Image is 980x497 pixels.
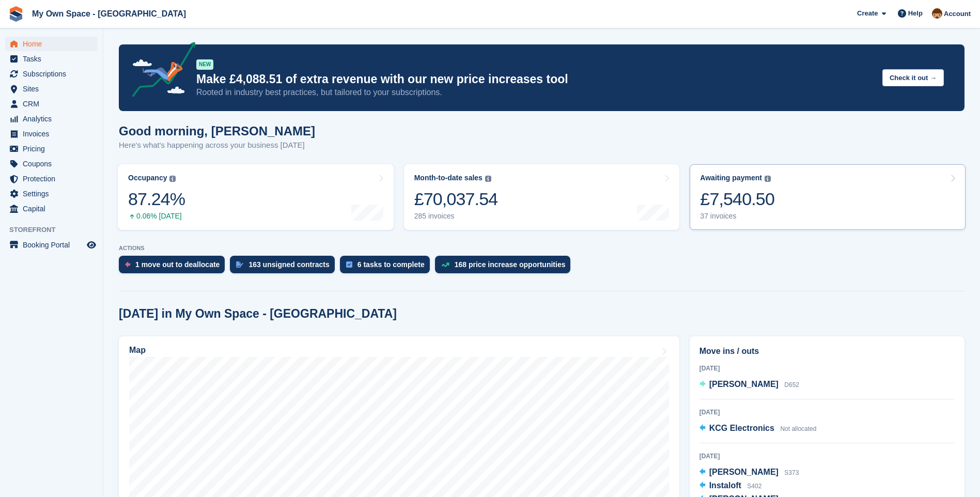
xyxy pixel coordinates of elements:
[119,256,230,278] a: 1 move out to deallocate
[5,52,98,66] a: menu
[882,69,944,86] button: Check it out →
[23,238,85,252] span: Booking Portal
[747,483,761,490] span: S402
[699,422,817,436] a: KCG Electronics Not allocated
[123,42,196,101] img: price-adjustments-announcement-icon-8257ccfd72463d97f412b2fc003d46551f7dbcb40ab6d574587a9cd5c0d94...
[700,189,774,210] div: £7,540.50
[700,174,762,182] div: Awaiting payment
[455,260,566,269] div: 168 price increase opportunities
[784,469,799,476] span: S373
[784,381,799,389] span: D652
[135,260,220,269] div: 1 move out to deallocate
[28,5,190,22] a: My Own Space - [GEOGRAPHIC_DATA]
[119,307,397,321] h2: [DATE] in My Own Space - [GEOGRAPHIC_DATA]
[699,345,955,358] h2: Move ins / outs
[5,238,98,252] a: menu
[441,262,449,267] img: price_increase_opportunities-93ffe204e8149a01c8c9dc8f82e8f89637d9d84a8eef4429ea346261dce0b2c0.svg
[196,87,874,98] p: Rooted in industry best practices, but tailored to your subscriptions.
[23,112,85,126] span: Analytics
[119,124,315,138] h1: Good morning, [PERSON_NAME]
[23,142,85,156] span: Pricing
[196,72,874,87] p: Make £4,088.51 of extra revenue with our new price increases tool
[23,187,85,201] span: Settings
[23,52,85,66] span: Tasks
[5,127,98,141] a: menu
[5,201,98,216] a: menu
[128,189,185,210] div: 87.24%
[118,164,394,230] a: Occupancy 87.24% 0.06% [DATE]
[230,256,339,278] a: 163 unsigned contracts
[23,127,85,141] span: Invoices
[690,164,966,230] a: Awaiting payment £7,540.50 37 invoices
[340,256,435,278] a: 6 tasks to complete
[23,201,85,216] span: Capital
[699,364,955,373] div: [DATE]
[709,380,779,389] span: [PERSON_NAME]
[857,8,878,19] span: Create
[765,176,771,182] img: icon-info-grey-7440780725fd019a000dd9b08b2336e03edf1995a4989e88bcd33f0948082b44.svg
[23,67,85,81] span: Subscriptions
[119,245,965,252] p: ACTIONS
[699,452,955,461] div: [DATE]
[128,174,167,182] div: Occupancy
[780,425,816,432] span: Not allocated
[5,112,98,126] a: menu
[699,378,799,392] a: [PERSON_NAME] D652
[414,174,483,182] div: Month-to-date sales
[196,59,213,70] div: NEW
[908,8,923,19] span: Help
[5,142,98,156] a: menu
[23,172,85,186] span: Protection
[5,187,98,201] a: menu
[5,82,98,96] a: menu
[5,157,98,171] a: menu
[85,239,98,251] a: Preview store
[248,260,329,269] div: 163 unsigned contracts
[169,176,176,182] img: icon-info-grey-7440780725fd019a000dd9b08b2336e03edf1995a4989e88bcd33f0948082b44.svg
[709,468,779,476] span: [PERSON_NAME]
[128,212,185,221] div: 0.06% [DATE]
[5,172,98,186] a: menu
[5,67,98,81] a: menu
[23,157,85,171] span: Coupons
[346,261,352,268] img: task-75834270c22a3079a89374b754ae025e5fb1db73e45f91037f5363f120a921f8.svg
[932,8,942,19] img: Paula Harris
[8,6,24,22] img: stora-icon-8386f47178a22dfd0bd8f6a31ec36ba5ce8667c1dd55bd0f319d3a0aa187defe.svg
[699,479,762,493] a: Instaloft S402
[709,424,774,432] span: KCG Electronics
[23,97,85,111] span: CRM
[5,37,98,51] a: menu
[699,408,955,417] div: [DATE]
[699,466,799,479] a: [PERSON_NAME] S373
[129,346,146,355] h2: Map
[700,212,774,221] div: 37 invoices
[709,481,741,490] span: Instaloft
[125,261,130,268] img: move_outs_to_deallocate_icon-f764333ba52eb49d3ac5e1228854f67142a1ed5810a6f6cc68b1a99e826820c5.svg
[414,212,498,221] div: 285 invoices
[435,256,576,278] a: 168 price increase opportunities
[23,82,85,96] span: Sites
[119,139,315,151] p: Here's what's happening across your business [DATE]
[944,9,971,19] span: Account
[23,37,85,51] span: Home
[485,176,491,182] img: icon-info-grey-7440780725fd019a000dd9b08b2336e03edf1995a4989e88bcd33f0948082b44.svg
[357,260,425,269] div: 6 tasks to complete
[9,225,103,235] span: Storefront
[5,97,98,111] a: menu
[236,261,243,268] img: contract_signature_icon-13c848040528278c33f63329250d36e43548de30e8caae1d1a13099fd9432cc5.svg
[414,189,498,210] div: £70,037.54
[404,164,680,230] a: Month-to-date sales £70,037.54 285 invoices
